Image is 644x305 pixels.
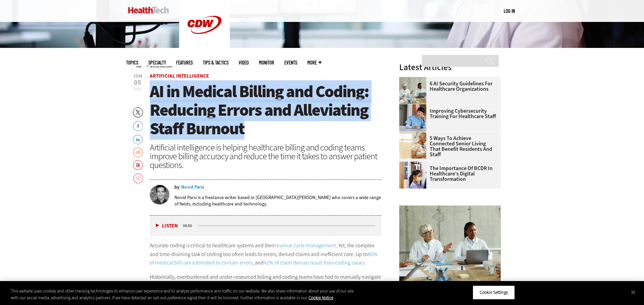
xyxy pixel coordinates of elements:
[148,60,166,65] span: Specialty
[399,81,497,92] a: 6 AI Security Guidelines for Healthcare Organizations
[399,77,426,104] img: Doctors meeting in the office
[150,80,369,140] span: AI in Medical Billing and Coding: Reducing Errors and Alleviating Staff Burnout
[399,166,497,182] a: The Importance of BCDR in Healthcare’s Digital Transformation
[156,223,178,228] button: Listen
[399,104,430,110] a: nurse studying on computer
[134,86,142,92] span: 2025
[504,7,515,15] div: User menu
[150,241,382,267] p: Accurate coding is critical to healthcare systems and their . Yet, the complex and time-draining ...
[626,285,641,300] button: Close
[239,60,249,65] a: Video
[309,295,333,301] a: More information about your privacy
[11,288,354,301] div: This website uses cookies and other tracking technologies to enhance user experience and to analy...
[150,143,382,169] div: Artificial intelligence is helping healthcare billing and coding teams improve billing accuracy a...
[399,108,497,119] a: Improving Cybersecurity Training for Healthcare Staff
[174,185,180,190] span: by
[126,60,138,65] span: Topics
[181,185,204,190] a: Novid Parsi
[399,104,426,131] img: nurse studying on computer
[203,60,229,65] a: Tips & Tactics
[174,194,382,207] p: Novid Parsi is a freelance writer based in [GEOGRAPHIC_DATA][PERSON_NAME] who covers a wide range...
[307,60,321,65] span: More
[150,185,169,204] img: Novid Parsi
[473,285,515,300] button: Cookie Settings
[150,216,382,236] div: media player
[264,259,364,266] a: 42% of claim denials result from coding issues
[150,73,209,79] a: Artificial Intelligence
[284,60,297,65] a: Events
[259,60,274,65] a: MonITor
[399,162,426,189] img: Doctors reviewing tablet
[176,60,193,65] a: Features
[182,223,197,229] div: duration
[133,79,142,86] span: 05
[399,162,430,167] a: Doctors reviewing tablet
[179,45,230,52] a: CDW
[399,132,430,137] a: Networking Solutions for Senior Living
[504,8,515,14] a: Log in
[399,63,501,72] h3: Latest Articles
[399,205,501,281] img: Doctors meeting in the office
[399,77,430,82] a: Doctors meeting in the office
[128,7,169,13] img: Home
[275,242,336,249] a: revenue cycle management
[399,136,497,157] a: 5 Ways to Achieve Connected Senior Living That Benefit Residents and Staff
[133,74,142,79] span: Jun
[399,132,426,159] img: Networking Solutions for Senior Living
